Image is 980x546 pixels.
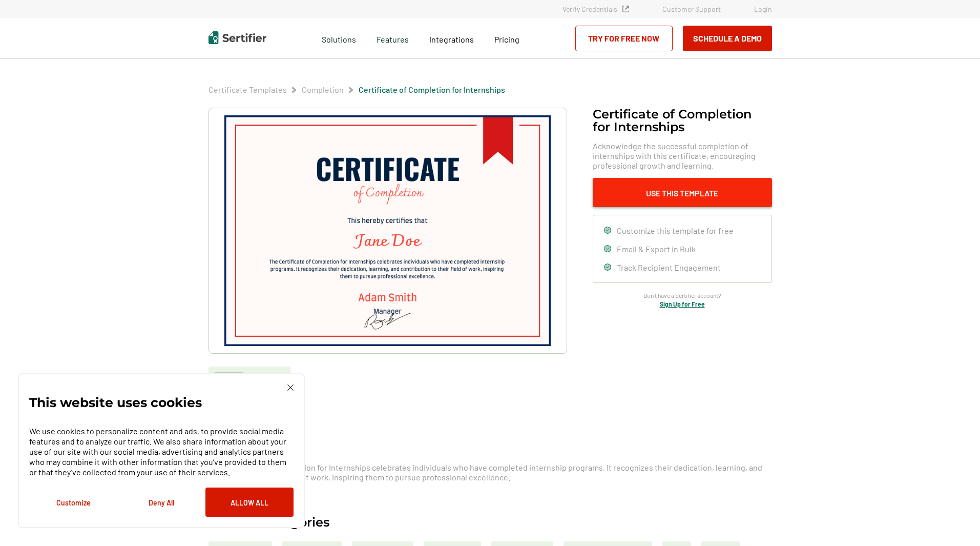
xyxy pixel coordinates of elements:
[754,5,772,13] a: Login
[617,262,721,272] span: Track Recipient Engagement
[359,85,505,94] a: Certificate of Completion​ for Internships
[224,115,550,346] img: Certificate of Completion​ for Internships
[208,31,266,44] img: Sertifier | Digital Credentialing Platform
[683,26,772,51] button: Schedule a Demo
[643,291,721,300] span: Don’t have a Sertifier account?
[208,516,329,529] h2: Related Categories
[617,226,734,235] span: Customize this template for free
[660,300,705,308] a: Sign Up for Free
[662,5,721,13] a: Customer Support
[429,32,474,45] a: Integrations
[208,85,505,95] div: Breadcrumb
[617,244,696,254] span: Email & Export in Bulk
[377,32,409,45] span: Features
[208,85,287,94] a: Certificate Templates
[287,385,294,391] img: Cookie Popup Close
[593,108,772,133] h1: Certificate of Completion​ for Internships
[494,32,519,45] a: Pricing
[322,32,356,45] span: Solutions
[117,488,205,517] button: Deny All
[29,488,117,517] button: Customize
[205,488,294,517] button: Allow All
[562,5,629,13] a: Verify Credentials
[302,85,344,94] a: Completion
[929,497,980,546] iframe: Chat Widget
[429,34,474,44] span: Integrations
[593,178,772,207] button: Use This Template
[494,34,519,44] span: Pricing
[593,141,772,170] span: Acknowledge the successful completion of internships with this certificate, encouraging professio...
[29,397,202,408] p: This website uses cookies
[622,6,629,12] img: Verified
[575,26,673,51] a: Try for Free Now
[208,462,762,482] span: The Certificate of Completion for Internships celebrates individuals who have completed internshi...
[29,426,294,477] p: We use cookies to personalize content and ads, to provide social media features and to analyze ou...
